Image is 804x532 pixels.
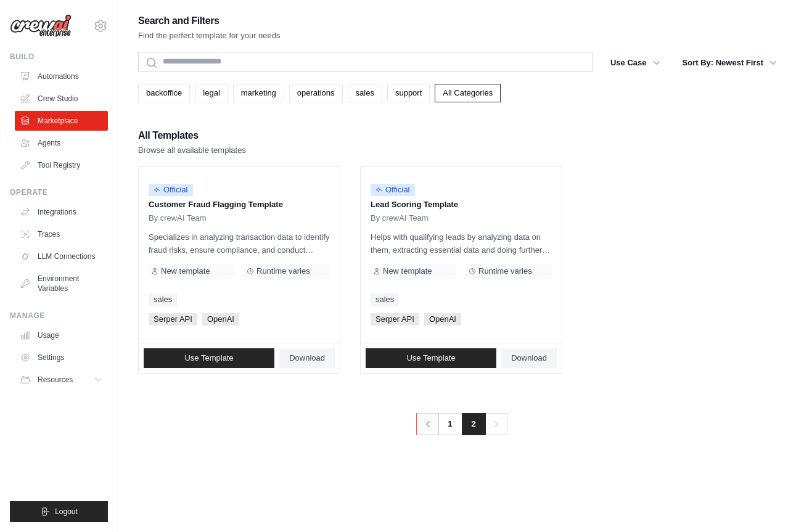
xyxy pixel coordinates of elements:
[501,348,557,368] a: Download
[15,202,108,222] a: Integrations
[149,313,197,325] span: Serper API
[15,155,108,175] a: Tool Registry
[675,52,784,74] button: Sort By: Newest First
[15,348,108,367] a: Settings
[462,413,486,435] span: 2
[10,187,108,197] div: Operate
[383,266,432,276] span: New template
[10,311,108,321] div: Manage
[202,313,239,325] span: OpenAI
[424,313,461,325] span: OpenAI
[15,133,108,153] a: Agents
[371,213,429,223] span: By crewAI Team
[435,84,501,102] a: All Categories
[289,353,325,363] span: Download
[10,14,72,38] img: Logo
[15,370,108,390] button: Resources
[184,353,233,363] span: Use Template
[138,12,281,30] h2: Search and Filters
[387,84,430,102] a: support
[371,293,399,306] a: sales
[437,413,462,435] a: 1
[161,266,210,276] span: New template
[279,348,335,368] a: Download
[478,266,532,276] span: Runtime varies
[15,224,108,244] a: Traces
[138,30,281,42] p: Find the perfect template for your needs
[144,348,274,368] a: Use Template
[149,293,177,306] a: sales
[195,84,228,102] a: legal
[15,111,108,131] a: Marketplace
[10,52,108,62] div: Build
[15,247,108,266] a: LLM Connections
[511,353,547,363] span: Download
[149,213,207,223] span: By crewAI Team
[149,184,193,196] span: Official
[149,198,330,211] p: Customer Fraud Flagging Template
[15,89,108,108] a: Crew Studio
[138,144,246,157] p: Browse all available templates
[55,507,78,517] span: Logout
[138,84,190,102] a: backoffice
[348,84,382,102] a: sales
[289,84,343,102] a: operations
[138,127,246,144] h2: All Templates
[15,325,108,345] a: Usage
[415,413,507,435] nav: Pagination
[371,231,552,256] p: Helps with qualifying leads by analyzing data on them, extracting essential data and doing furthe...
[15,269,108,298] a: Environment Variables
[371,184,415,196] span: Official
[371,313,419,325] span: Serper API
[15,67,108,86] a: Automations
[38,375,73,385] span: Resources
[603,52,668,74] button: Use Case
[371,198,552,211] p: Lead Scoring Template
[406,353,455,363] span: Use Template
[149,231,330,256] p: Specializes in analyzing transaction data to identify fraud risks, ensure compliance, and conduct...
[10,501,108,522] button: Logout
[233,84,284,102] a: marketing
[256,266,310,276] span: Runtime varies
[366,348,496,368] a: Use Template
